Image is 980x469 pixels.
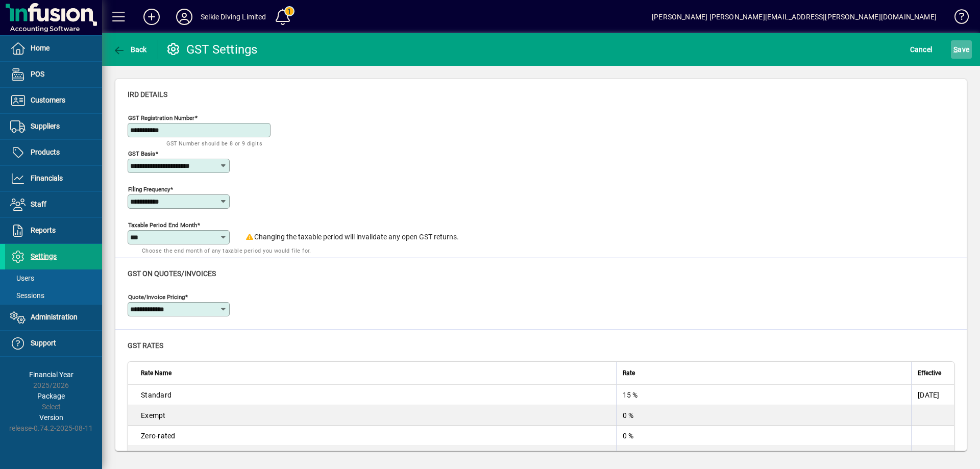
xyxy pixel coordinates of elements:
[910,41,933,58] span: Cancel
[5,114,102,139] a: Suppliers
[168,8,201,26] button: Profile
[141,367,171,379] span: Rate Name
[128,293,185,301] mat-label: Quote/Invoice pricing
[31,252,57,260] span: Settings
[37,392,65,400] span: Package
[31,44,50,52] span: Home
[10,291,44,300] span: Sessions
[5,287,102,304] a: Sessions
[166,137,262,149] mat-hint: GST Number should be 8 or 9 digits
[31,148,60,156] span: Products
[31,200,46,208] span: Staff
[652,9,937,25] div: [PERSON_NAME] [PERSON_NAME][EMAIL_ADDRESS][PERSON_NAME][DOMAIN_NAME]
[128,341,163,350] span: GST rates
[951,40,972,59] button: Save
[5,140,102,165] a: Products
[918,367,941,379] span: Effective
[5,192,102,217] a: Staff
[5,62,102,87] a: POS
[5,331,102,356] a: Support
[31,313,78,321] span: Administration
[128,150,155,157] mat-label: GST Basis
[947,2,967,35] a: Knowledge Base
[128,90,167,98] span: IRD details
[31,339,56,347] span: Support
[135,8,168,26] button: Add
[128,186,170,193] mat-label: Filing frequency
[953,45,958,54] span: S
[128,221,197,229] mat-label: Taxable period end month
[110,40,150,59] button: Back
[128,269,216,278] span: GST on quotes/invoices
[31,122,60,130] span: Suppliers
[5,166,102,191] a: Financials
[245,232,459,242] div: Changing the taxable period will invalidate any open GST returns.
[141,410,610,421] div: Exempt
[39,413,63,422] span: Version
[10,274,34,282] span: Users
[623,390,905,400] div: 15 %
[31,174,63,182] span: Financials
[953,41,969,58] span: ave
[5,269,102,287] a: Users
[5,36,102,61] a: Home
[102,40,158,59] app-page-header-button: Back
[29,371,73,379] span: Financial Year
[623,410,905,421] div: 0 %
[5,88,102,113] a: Customers
[31,70,44,78] span: POS
[623,431,905,441] div: 0 %
[141,390,610,400] div: Standard
[623,367,635,379] span: Rate
[5,305,102,330] a: Administration
[201,9,266,25] div: Selkie Diving Limited
[5,218,102,243] a: Reports
[166,41,258,58] div: GST Settings
[141,431,610,441] div: Zero-rated
[31,96,65,104] span: Customers
[128,114,194,121] mat-label: GST Registration Number
[918,391,940,399] span: [DATE]
[31,226,56,234] span: Reports
[113,45,147,54] span: Back
[908,40,935,59] button: Cancel
[142,244,311,256] mat-hint: Choose the end month of any taxable period you would file for.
